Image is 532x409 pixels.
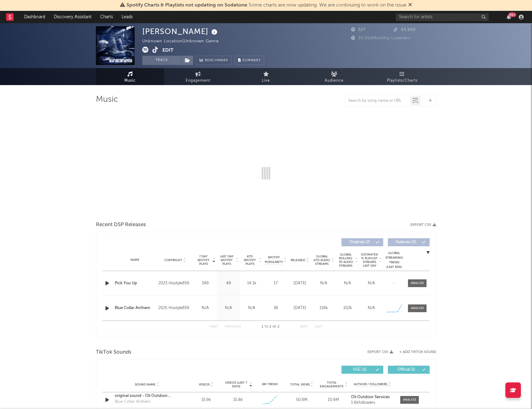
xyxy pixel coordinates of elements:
a: Blue Collar Anthem [115,305,155,311]
a: Audience [300,68,368,85]
a: Leads [117,11,137,23]
button: UGC(1) [341,366,383,374]
div: Unknown Location | Unknown Genre [142,38,226,45]
button: Previous [225,325,241,329]
div: N/A [361,305,382,311]
div: 118k [313,305,334,311]
span: ATD Spotify Plays [242,255,258,266]
span: : Some charts are now updating. We are continuing to work on the issue [127,3,406,8]
span: Audience [325,77,344,84]
span: 43,900 [394,28,416,32]
span: Last Day Spotify Plays [218,255,235,266]
a: Benchmark [196,56,232,65]
div: N/A [313,280,334,286]
span: Videos [199,383,210,386]
button: Features(0) [388,238,430,246]
div: [PERSON_NAME] [142,26,219,37]
span: UGC ( 1 ) [345,368,374,372]
button: Edit [162,47,174,54]
span: Global ATD Audio Streams [313,255,330,266]
div: N/A [242,305,262,311]
span: Originals ( 2 ) [345,240,374,244]
div: N/A [361,280,382,286]
a: Live [232,68,300,85]
span: Features ( 0 ) [392,240,420,244]
span: to [264,325,268,328]
span: 30,954 Monthly Listeners [351,36,410,40]
div: [DATE] [290,305,310,311]
span: Recent DSP Releases [96,221,146,229]
div: 10.9M [319,397,348,403]
span: 7 Day Spotify Plays [195,255,212,266]
span: TikTok Sounds [96,349,131,356]
div: 349 [195,280,215,286]
div: 2023 Hostyle859 [158,280,192,287]
a: Charts [96,11,117,23]
div: Global Streaming Trend (Last 60D) [385,251,403,269]
a: Dashboard [20,11,49,23]
span: Estimated % Playlist Streams Last Day [361,253,378,268]
div: Blue Collar Anthem [115,399,151,405]
div: 14.1k [242,280,262,286]
button: Export CSV [410,223,436,227]
div: 15.8k [233,397,243,403]
button: + Add TikTok Sound [399,351,436,354]
div: Name [115,258,155,262]
span: Live [262,77,270,84]
button: 99+ [507,15,511,19]
div: 15.9k [192,397,221,403]
a: Playlists/Charts [368,68,436,85]
div: 99 + [508,12,516,17]
button: Summary [235,56,264,65]
a: Discovery Assistant [49,11,96,23]
span: Benchmark [205,57,228,64]
div: 102k [337,305,358,311]
span: Summary [242,59,261,62]
a: Music [96,68,164,85]
a: Engagement [164,68,232,85]
div: 38 [265,305,286,311]
div: 17 [265,280,286,286]
a: Oli Outdoor Services [351,395,394,399]
input: Search for artists [396,13,489,21]
span: Official ( 1 ) [392,368,420,372]
button: Last [315,325,323,329]
span: Music [124,77,136,84]
span: Dismiss [408,3,412,8]
div: 6M Trend [255,382,284,387]
span: Copyright [164,258,182,262]
span: Playlists/Charts [387,77,418,84]
div: N/A [195,305,215,311]
button: + Add TikTok Sound [393,351,436,354]
span: Released [291,258,305,262]
button: Track [142,56,181,65]
button: Official(1) [388,366,430,374]
a: original sound - Oli Outdoor Services [115,393,179,399]
div: 1 2 2 [253,323,287,331]
span: Total Engagements [319,381,344,388]
a: Pick You Up [115,280,155,286]
span: 527 [351,28,366,32]
button: Next [300,325,308,329]
div: [DATE] [290,280,310,286]
span: Engagement [186,77,210,84]
span: Author / Followers [354,382,387,386]
button: First [209,325,218,329]
span: Sound Name [135,383,156,386]
div: 50.8M [287,397,316,403]
span: Spotify Charts & Playlists not updating on Sodatone [127,3,247,8]
div: N/A [337,280,358,286]
span: Spotify Popularity [265,255,283,265]
div: 2025 Hostyle859 [158,304,192,312]
strong: Oli Outdoor Services [351,395,390,399]
span: of [272,325,276,328]
span: Total Views [290,383,310,386]
button: Export CSV [367,350,393,354]
button: Originals(2) [341,238,383,246]
div: 1.6k followers [351,401,394,405]
input: Search by song name or URL [345,98,410,103]
div: N/A [218,305,238,311]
